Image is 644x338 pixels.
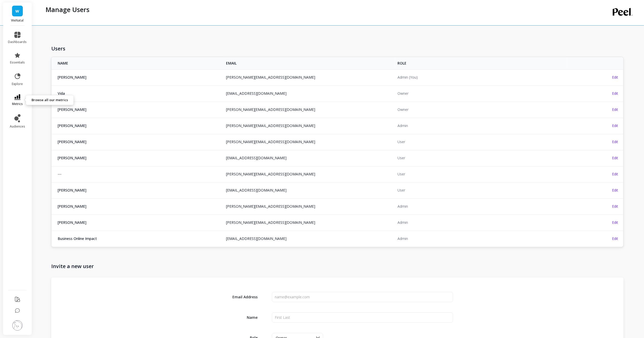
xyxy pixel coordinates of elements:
[226,155,287,160] a: [EMAIL_ADDRESS][DOMAIN_NAME]
[226,204,315,209] a: [PERSON_NAME][EMAIL_ADDRESS][DOMAIN_NAME]
[612,220,618,225] span: Edit
[12,320,23,331] img: profile picture
[222,315,258,320] span: Name
[226,75,315,80] a: [PERSON_NAME][EMAIL_ADDRESS][DOMAIN_NAME]
[58,75,220,80] span: [PERSON_NAME]
[395,57,566,69] th: ROLE
[272,312,453,323] input: First Last
[51,263,623,270] h1: Invite a new user
[58,123,220,128] span: [PERSON_NAME]
[58,236,220,241] span: Business Online Impact
[395,86,566,101] td: Owner
[51,45,623,52] h1: Users
[58,204,220,209] span: [PERSON_NAME]
[612,155,618,160] span: Edit
[58,172,220,177] span: ---
[226,172,315,176] a: [PERSON_NAME][EMAIL_ADDRESS][DOMAIN_NAME]
[226,236,287,241] a: [EMAIL_ADDRESS][DOMAIN_NAME]
[46,5,89,14] p: Manage Users
[8,18,27,23] p: WeNatal
[58,220,220,225] span: [PERSON_NAME]
[12,82,23,86] span: explore
[223,57,394,69] th: EMAIL
[612,123,618,128] span: Edit
[612,172,618,176] span: Edit
[8,40,27,44] span: dashboards
[226,107,315,112] a: [PERSON_NAME][EMAIL_ADDRESS][DOMAIN_NAME]
[58,139,220,144] span: [PERSON_NAME]
[612,91,618,96] span: Edit
[226,123,315,128] a: [PERSON_NAME][EMAIL_ADDRESS][DOMAIN_NAME]
[10,60,25,65] span: essentials
[612,236,618,241] span: Edit
[16,8,19,14] span: W
[612,75,618,80] span: Edit
[612,107,618,112] span: Edit
[58,107,220,112] span: [PERSON_NAME]
[612,204,618,209] span: Edit
[58,91,220,96] span: Vida
[395,166,566,182] td: User
[58,188,220,193] span: [PERSON_NAME]
[395,102,566,117] td: Owner
[52,57,223,69] th: NAME
[226,91,287,96] a: [EMAIL_ADDRESS][DOMAIN_NAME]
[10,124,25,129] span: audiences
[395,69,566,85] td: Admin (You)
[12,102,23,106] span: metrics
[395,118,566,133] td: Admin
[612,139,618,144] span: Edit
[226,188,287,193] a: [EMAIL_ADDRESS][DOMAIN_NAME]
[58,155,220,161] span: [PERSON_NAME]
[395,182,566,198] td: User
[395,150,566,166] td: User
[272,292,453,302] input: name@example.com
[226,220,315,225] a: [PERSON_NAME][EMAIL_ADDRESS][DOMAIN_NAME]
[395,198,566,214] td: Admin
[395,231,566,246] td: Admin
[395,134,566,150] td: User
[222,294,258,300] span: Email Address
[612,188,618,193] span: Edit
[395,215,566,230] td: Admin
[226,139,315,144] a: [PERSON_NAME][EMAIL_ADDRESS][DOMAIN_NAME]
